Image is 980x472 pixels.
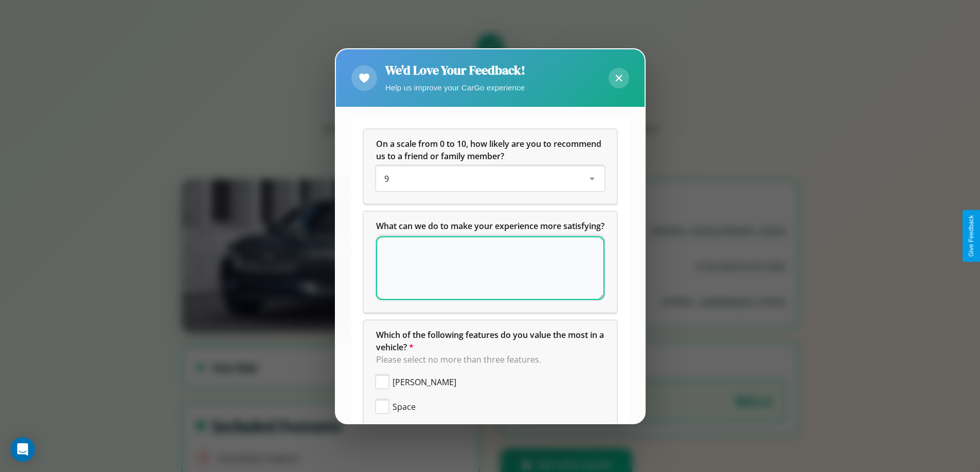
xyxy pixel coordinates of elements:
p: Help us improve your CarGo experience [385,81,525,95]
div: On a scale from 0 to 10, how likely are you to recommend us to a friend or family member? [364,129,617,203]
span: 9 [384,173,389,184]
h2: We'd Love Your Feedback! [385,62,525,79]
div: Open Intercom Messenger [10,437,35,462]
div: Give Feedback [968,215,975,257]
span: Space [393,401,416,413]
span: Please select no more than three features. [376,354,541,365]
div: On a scale from 0 to 10, how likely are you to recommend us to a friend or family member? [376,166,604,191]
span: On a scale from 0 to 10, how likely are you to recommend us to a friend or family member? [376,138,603,162]
h5: On a scale from 0 to 10, how likely are you to recommend us to a friend or family member? [376,138,604,162]
span: What can we do to make your experience more satisfying? [376,220,604,232]
span: Which of the following features do you value the most in a vehicle? [376,329,606,353]
span: [PERSON_NAME] [393,376,456,388]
